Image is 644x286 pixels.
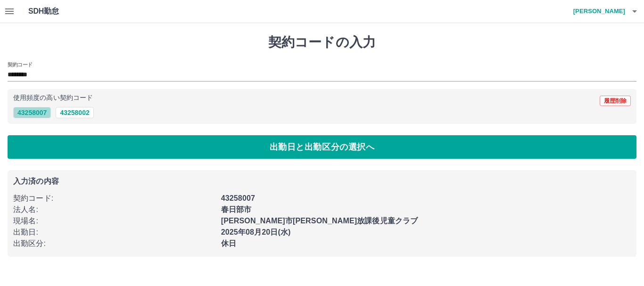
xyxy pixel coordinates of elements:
p: 契約コード : [13,193,215,204]
b: 2025年08月20日(水) [221,228,291,236]
p: 入力済の内容 [13,178,631,185]
p: 出勤区分 : [13,238,215,249]
b: 春日部市 [221,205,252,213]
p: 出勤日 : [13,227,215,238]
button: 43258002 [56,107,93,118]
p: 使用頻度の高い契約コード [13,95,93,101]
b: 43258007 [221,194,255,202]
p: 現場名 : [13,215,215,227]
b: [PERSON_NAME]市[PERSON_NAME]放課後児童クラブ [221,217,418,225]
b: 休日 [221,239,236,247]
h2: 契約コード [8,61,33,68]
h1: 契約コードの入力 [8,34,636,50]
button: 履歴削除 [600,96,631,106]
button: 43258007 [13,107,51,118]
button: 出勤日と出勤区分の選択へ [8,135,636,159]
p: 法人名 : [13,204,215,215]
